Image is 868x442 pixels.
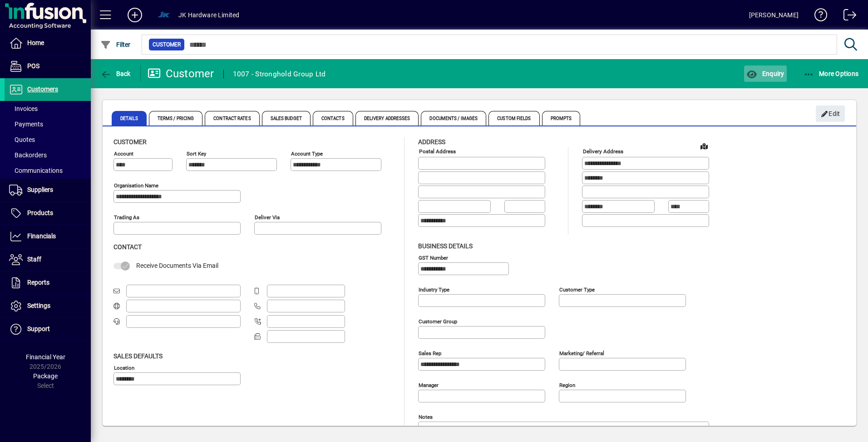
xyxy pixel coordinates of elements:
span: Delivery Addresses [355,111,419,126]
a: Suppliers [5,179,91,201]
span: More Options [804,70,859,77]
button: Enquiry [744,65,786,82]
span: Contacts [313,111,353,126]
span: Support [27,325,50,332]
a: View on map [697,139,711,153]
span: Back [100,70,131,77]
span: Customer [113,138,147,146]
a: Payments [5,116,91,132]
span: POS [27,62,39,70]
a: Knowledge Base [808,2,828,31]
span: Address [418,138,445,146]
mat-label: GST Number [419,254,448,261]
span: Enquiry [746,70,784,77]
span: Communications [9,167,63,174]
mat-label: Account Type [291,151,323,157]
a: Financials [5,225,91,248]
mat-label: Sort key [187,151,206,157]
mat-label: Location [114,364,134,371]
span: Quotes [9,136,35,143]
span: Package [33,372,58,380]
span: Sales defaults [113,352,163,360]
span: Terms / Pricing [149,111,203,126]
a: POS [5,55,91,78]
span: Details [112,111,147,126]
mat-label: Account [114,151,133,157]
mat-label: Region [559,382,575,388]
span: Staff [27,256,41,263]
mat-label: Industry type [419,286,449,292]
div: JK Hardware Limited [178,8,239,22]
mat-label: Notes [419,413,433,420]
button: Filter [98,36,133,53]
mat-label: Sales rep [419,350,441,356]
span: Invoices [9,105,38,112]
a: Support [5,318,91,341]
mat-label: Organisation name [114,182,158,189]
a: Home [5,32,91,55]
span: Financial Year [26,353,65,361]
span: Filter [100,41,131,48]
span: Receive Documents Via Email [136,262,218,269]
button: Profile [149,7,178,23]
a: Invoices [5,101,91,116]
span: Business details [418,242,473,250]
span: Customers [27,85,58,93]
button: Edit [816,105,845,122]
a: Reports [5,271,91,294]
span: Contact [113,243,142,251]
span: Documents / Images [421,111,486,126]
span: Products [27,209,53,216]
span: Settings [27,302,50,309]
div: Customer [148,66,214,81]
mat-label: Manager [419,382,439,388]
a: Staff [5,248,91,271]
mat-label: Customer group [419,318,457,324]
button: Add [120,7,149,23]
span: Backorders [9,151,47,159]
span: Payments [9,121,43,128]
a: Products [5,202,91,225]
span: Reports [27,279,49,286]
span: Custom Fields [488,111,539,126]
mat-label: Trading as [114,214,139,221]
button: Back [98,65,133,82]
span: Customer [153,40,181,49]
app-page-header-button: Back [91,65,141,82]
mat-label: Customer type [559,286,595,292]
mat-label: Deliver via [255,214,280,221]
div: 1007 - Stronghold Group Ltd [233,67,326,81]
span: Financials [27,232,56,240]
button: More Options [801,65,861,82]
a: Settings [5,295,91,317]
span: Prompts [542,111,581,126]
span: Sales Budget [262,111,311,126]
div: [PERSON_NAME] [749,8,799,22]
mat-label: Marketing/ Referral [559,350,604,356]
span: Contract Rates [205,111,259,126]
span: Home [27,39,44,46]
span: Edit [821,106,840,121]
span: Suppliers [27,186,53,193]
a: Logout [837,2,857,31]
a: Communications [5,163,91,178]
a: Quotes [5,132,91,147]
a: Backorders [5,147,91,163]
